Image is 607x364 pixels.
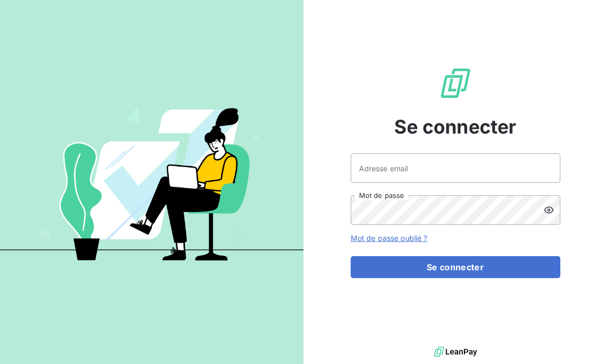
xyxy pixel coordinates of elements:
a: Mot de passe oublié ? [351,234,428,242]
input: placeholder [351,153,560,183]
img: logo [434,344,477,360]
button: Se connecter [351,256,560,278]
img: Logo LeanPay [439,67,472,100]
span: Se connecter [394,113,517,141]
